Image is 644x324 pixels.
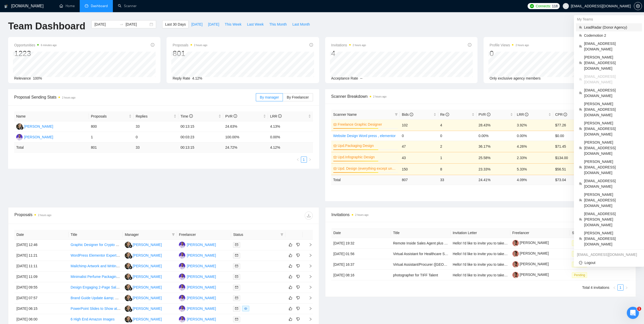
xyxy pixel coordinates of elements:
[71,264,149,268] a: Mailchimp Artwork and Writing for Jiu Jitsu School
[584,33,639,38] span: Codemotion 2
[91,113,128,119] span: Proposals
[268,132,313,143] td: 0.00%
[129,276,132,280] img: gigradar-bm.png
[125,242,131,248] img: PN
[287,284,294,290] button: like
[133,263,162,269] div: [PERSON_NAME]
[247,22,264,27] span: Last Week
[373,95,387,98] time: 2 hours ago
[295,242,301,248] button: dislike
[393,252,506,256] a: Virtual Assistant for Healthcare Start-up - Client Coordination and Billing
[266,20,289,28] button: This Month
[270,114,282,118] span: LRR
[179,306,216,310] a: M[PERSON_NAME]
[205,20,222,28] button: [DATE]
[179,295,185,301] img: M
[289,296,292,300] span: like
[287,263,294,269] button: like
[129,266,132,269] img: gigradar-bm.png
[287,316,294,322] button: like
[402,112,413,117] span: Bids
[223,132,268,143] td: 100.00%
[119,22,123,26] span: to
[333,112,357,117] span: Scanner Name
[617,284,624,291] li: 1
[331,76,358,80] span: Acceptance Rate
[133,284,162,290] div: [PERSON_NAME]
[490,42,529,48] span: Profile Views
[552,3,557,9] span: 118
[179,242,185,248] img: M
[579,108,582,111] span: team
[301,157,307,163] li: 1
[637,307,641,311] span: 1
[178,121,223,132] td: 00:13:15
[125,274,131,280] img: PN
[584,74,639,85] span: [EMAIL_ADDRESS][DOMAIN_NAME]
[515,131,553,141] td: 0.00%
[627,307,639,319] iframe: Intercom live chat
[173,42,207,48] span: Proposals
[564,113,567,116] span: info-circle
[191,22,202,27] span: [DATE]
[296,275,300,279] span: dislike
[536,3,551,9] span: Connects:
[440,112,449,117] span: Re
[208,22,219,27] span: [DATE]
[476,119,515,131] td: 28.43%
[280,233,283,236] span: filter
[295,284,301,290] button: dislike
[634,4,642,8] a: setting
[634,4,642,8] span: setting
[338,166,397,171] a: Upd. Design (everything except unspecified)
[289,264,292,268] span: like
[179,274,185,280] img: M
[71,307,147,311] a: PowerPoint Slides to Show at Trade Show Booth
[287,242,294,248] button: like
[235,254,238,257] span: mail
[16,123,23,130] img: PN
[360,76,362,80] span: --
[289,285,292,289] span: like
[295,252,301,258] button: dislike
[62,96,75,99] time: 2 hours ago
[296,317,300,321] span: dislike
[222,20,244,28] button: This Week
[515,44,529,47] time: 2 hours ago
[133,242,162,247] div: [PERSON_NAME]
[555,112,567,117] span: CPR
[179,252,185,259] img: M
[295,263,301,269] button: dislike
[71,243,134,247] a: Graphic Designer for Crypto Banner Ads
[331,42,366,48] span: Invitations
[579,146,582,149] span: team
[584,230,639,247] span: [PERSON_NAME][EMAIL_ADDRESS][DOMAIN_NAME]
[278,114,282,118] span: info-circle
[187,295,216,301] div: [PERSON_NAME]
[165,22,186,27] span: Last 30 Days
[490,76,541,80] span: Only exclusive agency members
[400,141,438,152] td: 47
[296,264,300,268] span: dislike
[287,295,294,301] button: like
[579,218,582,221] span: team
[179,264,216,268] a: M[PERSON_NAME]
[579,61,582,64] span: team
[89,143,134,153] td: 801
[133,316,162,322] div: [PERSON_NAME]
[512,261,519,268] img: c1uLO8pZ2SAQkLC_24Mgf1CnAS5RaBR1FeqOPuy3OXZsakoJ24lp8cHwUrOWBBTt69
[16,134,23,140] img: M
[187,316,216,322] div: [PERSON_NAME]
[410,113,413,116] span: info-circle
[295,306,301,312] button: dislike
[625,286,628,289] span: right
[305,214,313,218] span: download
[134,132,178,143] td: 0
[223,143,268,153] td: 24.72 %
[118,4,137,8] a: searchScanner
[89,132,134,143] td: 1
[129,308,132,312] img: gigradar-bm.png
[179,306,185,312] img: M
[287,274,294,280] button: like
[179,263,185,269] img: M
